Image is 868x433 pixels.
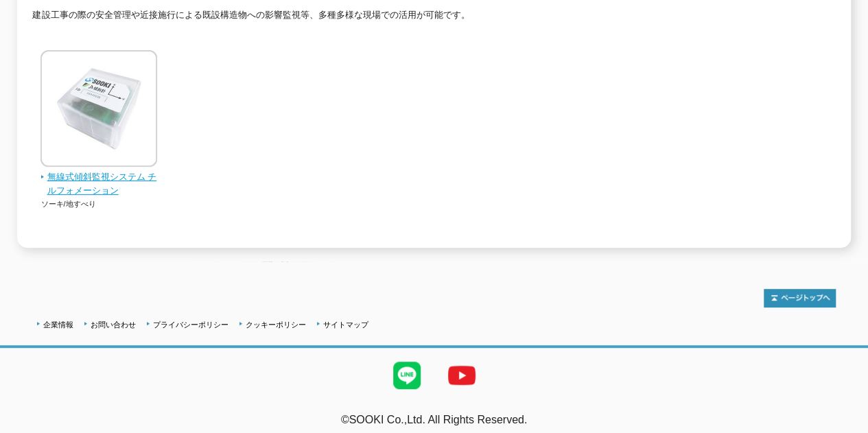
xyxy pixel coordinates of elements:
a: クッキーポリシー [246,320,306,329]
img: LINE [379,348,434,403]
img: 無線式傾斜監視システム チルフォメーション [40,50,157,170]
p: ソーキ/地すべり [40,198,158,210]
p: 建設工事の際の安全管理や近接施行による既設構造物への影響監視等、多種多様な現場での活用が可能です。 [32,8,835,30]
img: トップページへ [764,289,836,307]
a: プライバシーポリシー [153,320,228,329]
a: 無線式傾斜監視システム チルフォメーション [40,157,158,198]
a: 企業情報 [43,320,73,329]
a: サイトマップ [323,320,368,329]
a: お問い合わせ [91,320,136,329]
span: 無線式傾斜監視システム チルフォメーション [40,170,158,199]
img: YouTube [434,348,489,403]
